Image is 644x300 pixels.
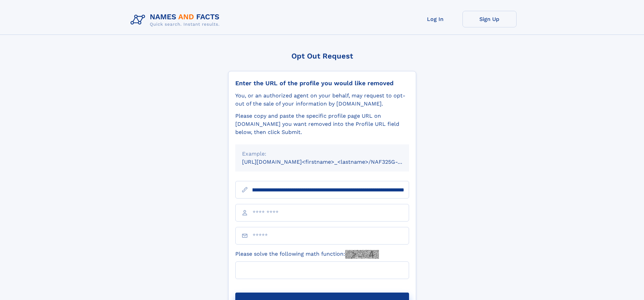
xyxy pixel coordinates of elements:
[462,11,517,27] a: Sign Up
[128,11,225,29] img: Logo Names and Facts
[235,92,409,108] div: You, or an authorized agent on your behalf, may request to opt-out of the sale of your informatio...
[228,52,416,60] div: Opt Out Request
[235,112,409,136] div: Please copy and paste the specific profile page URL on [DOMAIN_NAME] you want removed into the Pr...
[235,79,409,87] div: Enter the URL of the profile you would like removed
[235,250,379,259] label: Please solve the following math function:
[242,159,422,165] small: [URL][DOMAIN_NAME]<firstname>_<lastname>/NAF325G-xxxxxxxx
[408,11,462,27] a: Log In
[242,150,402,158] div: Example:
